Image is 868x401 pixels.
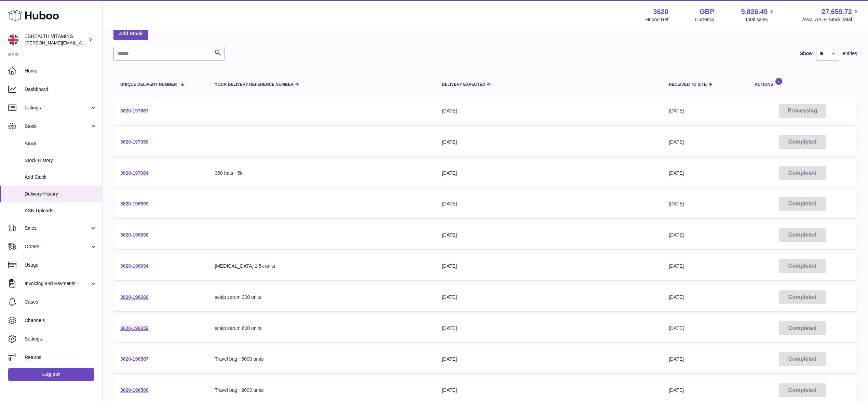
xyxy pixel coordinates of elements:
a: 3620-196696 [120,232,149,238]
span: [DATE] [669,387,684,393]
div: scalp serum 600 units [215,325,428,332]
span: Listings [25,105,90,111]
a: 3620-196586 [120,387,149,393]
div: [DATE] [442,170,655,176]
div: scalp serum 300 units [215,294,428,300]
span: [DATE] [669,139,684,145]
div: [DATE] [442,325,655,332]
div: [DATE] [442,201,655,207]
a: 3620-197084 [120,170,149,176]
span: [PERSON_NAME][EMAIL_ADDRESS][DOMAIN_NAME] [25,40,137,45]
a: 27,659.72 AVAILABLE Stock Total [802,7,860,23]
div: 360 hats - 5k [215,170,428,176]
div: [DATE] [442,387,655,393]
span: [DATE] [669,325,684,331]
span: Sales [25,225,90,231]
a: 9,826.49 Total sales [741,7,776,23]
span: [DATE] [669,356,684,362]
span: Your Delivery Reference Number [215,82,294,87]
a: 3620-197667 [120,108,149,113]
span: Stock [25,123,90,130]
span: Usage [25,262,97,268]
span: [DATE] [669,263,684,269]
span: Delivery History [25,191,97,197]
span: entries [843,50,857,57]
div: [DATE] [442,263,655,269]
span: Stock History [25,157,97,164]
div: Actions [755,78,850,87]
a: 3620-196694 [120,263,149,269]
span: Stock [25,141,97,147]
span: Total sales [745,16,775,23]
div: Travel bag - 2000 units [215,387,428,393]
div: [DATE] [442,108,655,114]
a: Log out [8,368,94,380]
span: 9,826.49 [741,7,768,16]
label: Show [800,50,813,57]
div: [DATE] [442,139,655,145]
span: Cases [25,299,97,305]
a: 3620-196660 [120,294,149,300]
span: Settings [25,336,97,342]
span: Received to Site [669,82,707,87]
div: Currency [695,16,715,23]
a: 3620-196659 [120,325,149,331]
span: Invoicing and Payments [25,280,90,287]
div: [MEDICAL_DATA] 1.5k units [215,263,428,269]
div: Huboo Ref [646,16,668,23]
div: JSHEALTH VITAMINS [25,33,87,46]
div: [DATE] [442,232,655,238]
strong: GBP [700,7,714,16]
span: Unique Delivery Number [120,82,177,87]
span: Channels [25,317,97,324]
span: Delivery Expected [442,82,485,87]
span: [DATE] [669,294,684,300]
span: [DATE] [669,232,684,238]
span: [DATE] [669,201,684,206]
a: 3620-196587 [120,356,149,362]
span: AVAILABLE Stock Total [802,16,860,23]
span: Returns [25,354,97,361]
span: Add Stock [25,174,97,181]
span: Orders [25,243,90,250]
span: [DATE] [669,170,684,176]
span: [DATE] [669,108,684,113]
a: Add Stock [113,27,148,40]
a: 3620-196699 [120,201,149,206]
strong: 3620 [653,7,668,16]
div: [DATE] [442,294,655,300]
a: 3620-197350 [120,139,149,145]
div: Travel bag - 5000 units [215,356,428,362]
span: 27,659.72 [822,7,852,16]
img: francesca@jshealthvitamins.com [8,35,18,45]
span: Dashboard [25,86,97,93]
div: [DATE] [442,356,655,362]
span: ASN Uploads [25,208,97,214]
span: Home [25,68,97,74]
